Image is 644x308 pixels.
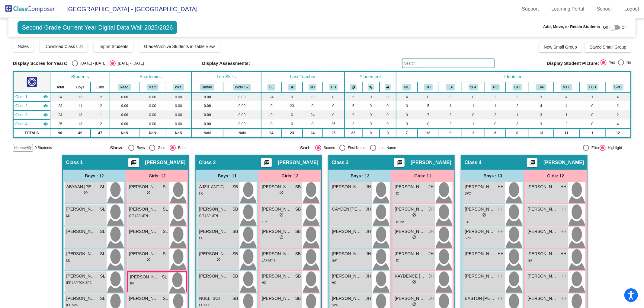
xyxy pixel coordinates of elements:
[166,92,191,101] td: 0.00
[139,119,166,129] td: 0.00
[498,184,504,190] span: HH
[391,170,454,182] div: Girls: 11
[462,92,485,101] td: 0
[323,82,344,92] th: Holly Hare
[396,110,418,119] td: 0
[63,170,126,182] div: Boys : 12
[529,119,553,129] td: 3
[91,119,110,129] td: 12
[118,84,131,90] button: Read.
[585,42,631,52] button: Saved Small Group
[396,129,418,138] td: 7
[98,44,128,49] span: Import Students
[323,110,344,119] td: 0
[163,184,168,190] span: SL
[465,221,470,224] span: LAP
[513,84,522,90] button: GIT
[199,214,218,218] span: GIT LAP MTH
[380,119,396,129] td: 0
[295,184,301,190] span: SB
[70,129,91,138] td: 49
[544,45,577,49] span: New Small Group
[605,82,631,92] th: Speech Only
[147,84,158,90] button: Math
[196,170,258,182] div: Boys : 11
[395,221,404,224] span: HC PV
[402,84,411,90] button: ML
[261,158,272,167] button: Print Students Details
[485,82,506,92] th: Parent Volunteer
[78,61,106,66] div: [DATE] - [DATE]
[223,119,261,129] td: 0.00
[261,71,344,82] th: Last Teacher
[323,129,344,138] td: 25
[527,206,558,212] span: [PERSON_NAME]
[439,92,462,101] td: 3
[94,41,133,52] button: Import Students
[464,160,481,166] span: Class 4
[580,101,605,110] td: 0
[553,101,580,110] td: 4
[321,145,335,151] div: Scores
[560,184,566,190] span: HH
[15,103,27,109] span: Class 2
[524,170,587,182] div: Girls: 12
[380,82,396,92] th: Keep with teacher
[561,84,572,90] button: MTH
[547,4,589,14] a: Learning Portal
[465,206,495,212] span: [PERSON_NAME]
[281,110,302,119] td: 0
[418,82,439,92] th: Highly Capable
[485,119,506,129] td: 0
[13,41,34,52] button: Notes
[130,160,137,168] mat-icon: picture_as_pdf
[412,213,416,217] span: do_not_disturb_alt
[139,92,166,101] td: 0.00
[110,119,139,129] td: 0.00
[281,101,302,110] td: 23
[66,206,96,212] span: [PERSON_NAME] [PERSON_NAME]
[70,82,91,92] th: Boys
[362,101,380,110] td: 0
[332,184,362,190] span: [PERSON_NAME]
[506,82,529,92] th: Intervention Team Watchlist
[281,92,302,101] td: 0
[529,82,553,92] th: Reading Specialist Support
[547,61,599,66] span: Display Student Picture:
[155,145,165,151] div: Girls
[605,92,631,101] td: 4
[191,119,223,129] td: 0.00
[553,110,580,119] td: 1
[553,82,580,92] th: Math Pullout Support
[110,145,124,151] span: Show:
[344,92,362,101] td: 5
[323,119,344,129] td: 25
[13,110,50,119] td: Jozi Henry - No Class Name
[110,129,139,138] td: NaN
[129,184,159,190] span: [PERSON_NAME]
[50,129,70,138] td: 96
[258,170,321,182] div: Girls: 12
[199,192,203,195] span: HC
[223,110,261,119] td: 0.00
[380,110,396,119] td: 0
[411,160,451,166] span: [PERSON_NAME]
[303,119,323,129] td: 0
[485,101,506,110] td: 1
[66,214,70,218] span: ML
[233,84,251,90] button: Work Sk.
[344,129,362,138] td: 22
[527,184,558,190] span: [PERSON_NAME]
[60,4,197,14] span: [GEOGRAPHIC_DATA] - [GEOGRAPHIC_DATA]
[396,119,418,129] td: 3
[506,92,529,101] td: 2
[139,129,166,138] td: NaN
[592,4,617,14] a: School
[529,92,553,101] td: 3
[607,60,615,65] div: Yes
[13,129,50,138] td: TOTALS
[13,101,50,110] td: Stephanie Bjorkman - No Class Name
[44,44,83,49] span: Download Class List
[590,45,626,49] span: Saved Small Group
[166,129,191,138] td: NaN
